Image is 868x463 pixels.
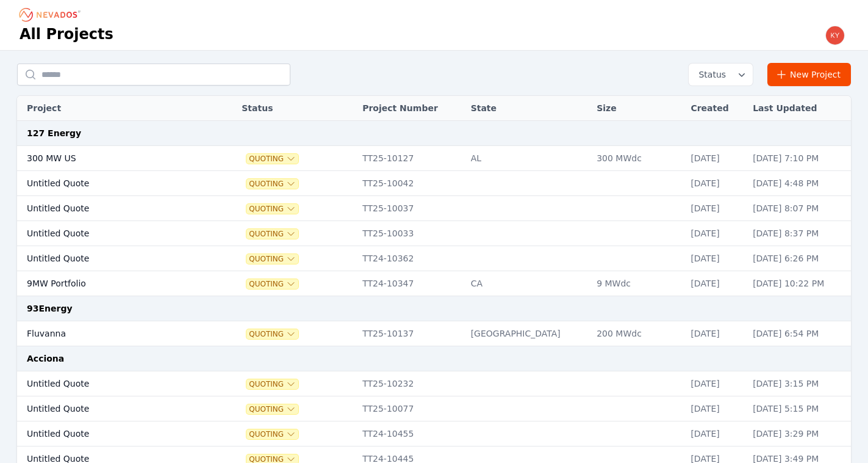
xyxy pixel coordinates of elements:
td: [DATE] [684,421,747,447]
span: Status [694,68,726,81]
th: Last Updated [747,96,851,121]
td: [DATE] [684,371,747,396]
td: [DATE] 5:15 PM [747,396,851,421]
tr: 300 MW USQuotingTT25-10127AL300 MWdc[DATE][DATE] 7:10 PM [17,146,851,171]
td: [DATE] [684,271,747,296]
td: 9MW Portfolio [17,271,206,296]
td: 9 MWdc [590,271,684,296]
td: TT25-10033 [356,221,464,246]
button: Quoting [246,279,298,289]
td: [DATE] 6:54 PM [747,321,851,346]
td: [DATE] 6:26 PM [747,246,851,271]
td: TT25-10232 [356,371,464,396]
tr: FluvannaQuotingTT25-10137[GEOGRAPHIC_DATA]200 MWdc[DATE][DATE] 6:54 PM [17,321,851,346]
td: Untitled Quote [17,421,206,447]
button: Quoting [246,229,298,239]
td: 200 MWdc [590,321,684,346]
td: TT25-10037 [356,196,464,221]
tr: 9MW PortfolioQuotingTT24-10347CA9 MWdc[DATE][DATE] 10:22 PM [17,271,851,296]
td: TT24-10362 [356,246,464,271]
tr: Untitled QuoteQuotingTT25-10033[DATE][DATE] 8:37 PM [17,221,851,246]
th: Created [684,96,747,121]
img: kyle.macdougall@nevados.solar [825,26,845,45]
th: Project Number [356,96,464,121]
button: Quoting [246,429,298,439]
td: [DATE] [684,321,747,346]
tr: Untitled QuoteQuotingTT24-10362[DATE][DATE] 6:26 PM [17,246,851,271]
button: Quoting [246,154,298,164]
td: [GEOGRAPHIC_DATA] [465,321,591,346]
button: Quoting [246,204,298,214]
th: Size [590,96,684,121]
button: Quoting [246,404,298,414]
td: Untitled Quote [17,396,206,421]
td: [DATE] [684,196,747,221]
td: Untitled Quote [17,196,206,221]
td: [DATE] 3:29 PM [747,421,851,447]
td: [DATE] 8:07 PM [747,196,851,221]
td: [DATE] [684,246,747,271]
th: Status [235,96,356,121]
td: Untitled Quote [17,246,206,271]
td: [DATE] 7:10 PM [747,146,851,171]
th: Project [17,96,206,121]
td: CA [465,271,591,296]
td: [DATE] 8:37 PM [747,221,851,246]
td: [DATE] [684,396,747,421]
nav: Breadcrumb [20,5,84,24]
button: Quoting [246,379,298,389]
td: Acciona [17,346,851,371]
td: 300 MW US [17,146,206,171]
td: 127 Energy [17,121,851,146]
td: Untitled Quote [17,221,206,246]
tr: Untitled QuoteQuotingTT25-10077[DATE][DATE] 5:15 PM [17,396,851,421]
button: Status [689,64,753,86]
th: State [465,96,591,121]
td: [DATE] 4:48 PM [747,171,851,196]
tr: Untitled QuoteQuotingTT24-10455[DATE][DATE] 3:29 PM [17,421,851,447]
td: [DATE] 3:15 PM [747,371,851,396]
td: Untitled Quote [17,171,206,196]
td: 93Energy [17,296,851,321]
td: TT25-10077 [356,396,464,421]
button: Quoting [246,254,298,264]
td: TT25-10127 [356,146,464,171]
tr: Untitled QuoteQuotingTT25-10037[DATE][DATE] 8:07 PM [17,196,851,221]
td: [DATE] 10:22 PM [747,271,851,296]
td: [DATE] [684,221,747,246]
td: 300 MWdc [590,146,684,171]
td: TT24-10347 [356,271,464,296]
td: TT25-10042 [356,171,464,196]
td: Fluvanna [17,321,206,346]
button: Quoting [246,179,298,189]
td: [DATE] [684,146,747,171]
td: AL [465,146,591,171]
td: Untitled Quote [17,371,206,396]
h1: All Projects [20,24,113,44]
button: Quoting [246,329,298,339]
td: TT25-10137 [356,321,464,346]
td: TT24-10455 [356,421,464,447]
a: New Project [767,63,851,86]
tr: Untitled QuoteQuotingTT25-10232[DATE][DATE] 3:15 PM [17,371,851,396]
td: [DATE] [684,171,747,196]
tr: Untitled QuoteQuotingTT25-10042[DATE][DATE] 4:48 PM [17,171,851,196]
